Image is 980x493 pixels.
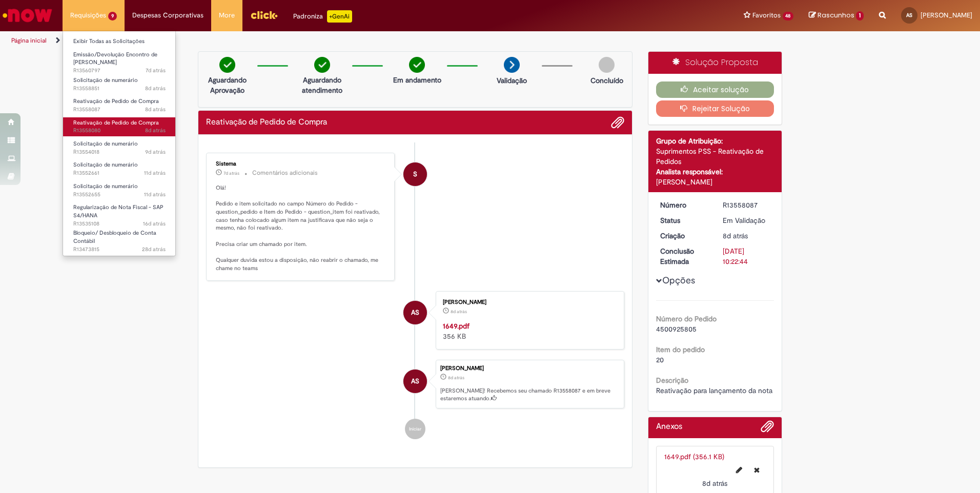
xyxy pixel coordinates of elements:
[403,301,427,324] div: Abigail Christine Sousa dos Santos
[70,10,106,20] span: Requisições
[63,138,176,157] a: Aberto R13554018 : Solicitação de numerário
[656,324,697,334] span: 4500925805
[403,369,427,393] div: Abigail Christine Sousa dos Santos
[219,57,235,73] img: check-circle-green.png
[132,10,203,20] span: Despesas Corporativas
[393,75,441,85] p: Em andamento
[723,246,770,266] div: [DATE] 10:22:44
[216,184,386,273] p: Olá! Pedido e item solicitado no campo Número do Pedido - question_pedido e Item do Pedido - ques...
[761,420,774,438] button: Adicionar anexos
[73,85,166,93] span: R13558851
[108,12,117,20] span: 9
[656,376,688,385] b: Descrição
[504,57,520,73] img: arrow-next.png
[451,309,467,315] span: 8d atrás
[216,161,386,167] div: Sistema
[497,75,527,86] p: Validação
[723,215,770,225] div: Em Validação
[413,162,417,187] span: S
[63,228,176,250] a: Aberto R13473815 : Bloqueio/ Desbloqueio de Conta Contábil
[293,10,352,23] div: Padroniza
[145,148,166,156] span: 9d atrás
[202,75,252,95] p: Aguardando Aprovação
[314,57,330,73] img: check-circle-green.png
[656,422,682,432] h2: Anexos
[73,203,164,219] span: Regularização de Nota Fiscal - SAP S4/HANA
[809,11,864,20] a: Rascunhos
[656,386,772,395] span: Reativação para lançamento da nota
[723,231,748,240] time: 23/09/2025 10:22:40
[656,146,774,167] div: Suprimentos PSS - Reativação de Pedidos
[656,100,774,117] button: Rejeitar Solução
[73,169,166,177] span: R13552661
[648,52,782,74] div: Solução Proposta
[327,10,352,23] p: +GenAi
[656,167,774,177] div: Analista responsável:
[145,127,166,134] span: 8d atrás
[723,231,748,240] span: 8d atrás
[1,5,54,26] img: ServiceNow
[219,10,235,20] span: More
[8,31,646,50] ul: Trilhas de página
[702,479,727,488] span: 8d atrás
[73,97,159,105] span: Reativação de Pedido de Compra
[440,365,619,372] div: [PERSON_NAME]
[73,161,138,169] span: Solicitação de numerário
[411,300,419,325] span: AS
[73,51,157,67] span: Emissão/Devolução Encontro de [PERSON_NAME]
[664,452,724,461] a: 1649.pdf (356.1 KB)
[142,245,166,253] span: 28d atrás
[73,220,166,228] span: R13535108
[652,231,716,241] dt: Criação
[63,117,176,136] a: Aberto R13558080 : Reativação de Pedido de Compra
[590,75,623,86] p: Concluído
[63,96,176,115] a: Aberto R13558087 : Reativação de Pedido de Compra
[730,462,748,478] button: Editar nome de arquivo 1649.pdf
[656,314,717,323] b: Número do Pedido
[73,148,166,156] span: R13554018
[403,162,427,186] div: System
[223,170,239,176] time: 24/09/2025 08:46:48
[921,11,972,19] span: [PERSON_NAME]
[411,369,419,394] span: AS
[443,299,614,305] div: [PERSON_NAME]
[451,309,467,315] time: 23/09/2025 10:22:25
[748,462,766,478] button: Excluir 1649.pdf
[63,36,176,47] a: Exibir Todas as Solicitações
[723,200,770,210] div: R13558087
[206,118,327,127] h2: Reativação de Pedido de Compra Histórico de tíquete
[145,85,166,92] span: 8d atrás
[63,75,176,94] a: Aberto R13558851 : Solicitação de numerário
[250,7,278,23] img: click_logo_yellow_360x200.png
[63,31,176,256] ul: Requisições
[73,76,138,84] span: Solicitação de numerário
[144,169,166,177] span: 11d atrás
[656,136,774,146] div: Grupo de Atribuição:
[611,116,624,129] button: Adicionar anexos
[63,159,176,178] a: Aberto R13552661 : Solicitação de numerário
[73,67,166,75] span: R13560797
[73,182,138,190] span: Solicitação de numerário
[656,177,774,187] div: [PERSON_NAME]
[206,142,624,449] ul: Histórico de tíquete
[443,321,469,331] a: 1649.pdf
[73,191,166,199] span: R13552655
[856,11,864,20] span: 1
[73,119,159,127] span: Reativação de Pedido de Compra
[63,49,176,71] a: Aberto R13560797 : Emissão/Devolução Encontro de Contas Fornecedor
[752,10,781,20] span: Favoritos
[599,57,615,73] img: img-circle-grey.png
[440,387,619,403] p: [PERSON_NAME]! Recebemos seu chamado R13558087 e em breve estaremos atuando.
[73,229,156,245] span: Bloqueio/ Desbloqueio de Conta Contábil
[656,355,664,364] span: 20
[448,375,464,381] span: 8d atrás
[144,191,166,198] span: 11d atrás
[906,12,912,18] span: AS
[656,81,774,98] button: Aceitar solução
[11,36,47,45] a: Página inicial
[723,231,770,241] div: 23/09/2025 10:22:40
[652,200,716,210] dt: Número
[73,245,166,254] span: R13473815
[145,106,166,113] span: 8d atrás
